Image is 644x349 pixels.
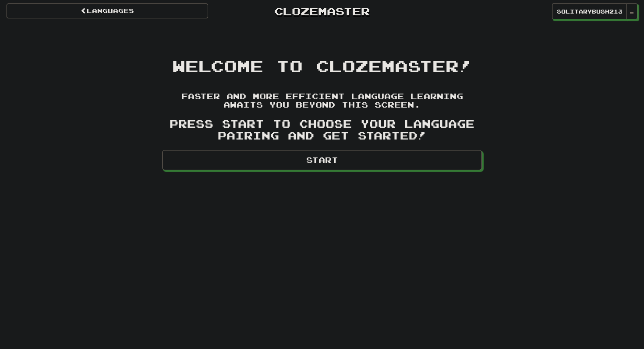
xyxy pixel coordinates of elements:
[7,3,208,18] a: Languages
[162,118,482,141] h3: Press Start to choose your language pairing and get started!
[162,57,482,75] h1: Welcome to Clozemaster!
[221,3,423,19] a: Clozemaster
[162,92,482,110] h4: Faster and more efficient language learning awaits you beyond this screen.
[162,150,482,170] a: Start
[552,3,626,19] a: SolitaryBush2135
[557,7,622,15] span: SolitaryBush2135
